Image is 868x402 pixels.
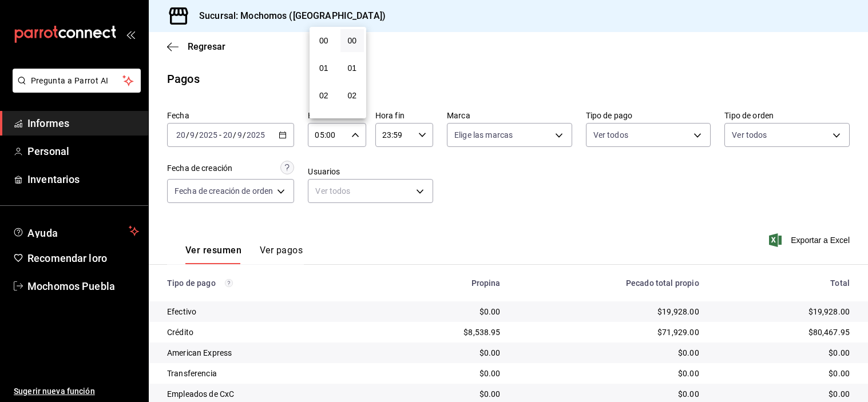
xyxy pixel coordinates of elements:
button: 00 [312,29,336,52]
font: 02 [319,91,328,100]
font: 00 [319,36,328,45]
button: 02 [312,84,336,107]
font: 01 [347,63,356,73]
button: 01 [312,57,336,79]
button: 01 [340,57,364,79]
font: 02 [347,91,356,100]
font: 01 [319,63,328,73]
button: 02 [340,84,364,107]
button: 00 [340,29,364,52]
font: 00 [347,36,356,45]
